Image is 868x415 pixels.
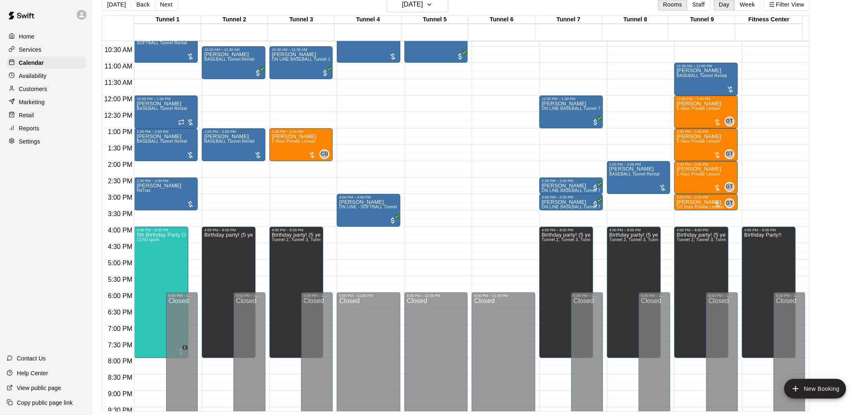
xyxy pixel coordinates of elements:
span: HitTrax [137,188,151,193]
div: 4:00 PM – 8:00 PM [272,228,321,232]
div: 10:30 AM – 11:30 AM: BASEBALL Tunnel Rental [202,46,265,79]
div: 3:00 PM – 3:30 PM [542,195,601,199]
span: CG [321,150,329,158]
span: 2:30 PM [106,178,135,185]
div: 4:00 PM – 8:00 PM: Birthday party! (5 year) [270,227,323,358]
div: 6:00 PM – 11:59 PM [407,294,466,298]
div: 4:00 PM – 8:00 PM [745,228,793,232]
p: Copy public page link [17,399,73,407]
span: SOFTBALL Tunnel Rental [137,41,187,45]
span: Tunnel 2, Tunnel 3, Tunnel 7, Tunnel 8, Tunnel 9 [677,237,771,242]
span: 3:00 PM [106,194,135,201]
span: All customers have paid [321,69,329,77]
span: 10:30 AM [103,46,135,53]
div: 1:00 PM – 2:00 PM: BASEBALL Tunnel Rental [134,128,198,161]
span: Gilbert Tussey [728,198,735,208]
div: 12:00 PM – 1:00 PM: BASEBALL Tunnel Rental [134,96,198,128]
div: 6:00 PM – 11:59 PM [474,294,533,298]
span: 12:30 PM [102,112,134,119]
div: 10:30 AM – 11:30 AM [272,48,331,52]
div: 4:00 PM – 8:00 PM: Birthday party! (5 year) [607,227,661,358]
div: 4:00 PM – 8:00 PM: Birthday Party!! [742,227,796,358]
span: All customers have paid [456,52,464,61]
span: 6 [183,345,187,350]
p: Contact Us [17,354,46,363]
p: Marketing [19,98,45,106]
div: 12:00 PM – 1:00 PM [137,97,195,101]
span: 6:00 PM [106,292,135,299]
span: 8:00 PM [106,358,135,365]
span: All customers have paid [592,184,600,192]
div: 3:00 PM – 3:30 PM: Neil Greene [539,194,603,210]
span: 4:00 PM [106,227,135,234]
div: 12:00 PM – 1:00 PM [677,97,736,101]
div: Corrin Green [320,149,329,159]
div: 4:00 PM – 8:00 PM: Birthday party! (5 year) [202,227,256,358]
a: Reports [7,122,86,135]
div: 3:00 PM – 3:30 PM: 1/2 Hour Private Lesson [674,194,738,210]
div: Settings [7,135,86,148]
a: Customers [7,83,86,95]
p: Settings [19,137,40,146]
span: 1:30 PM [106,145,135,152]
div: 4:00 PM – 8:00 PM [542,228,591,232]
p: Availability [19,72,47,80]
span: Recurring event [178,119,185,125]
div: 2:00 PM – 3:00 PM: 1-Hour Private Lesson [674,161,738,194]
span: GT [726,183,733,191]
a: Calendar [7,57,86,69]
div: Tunnel 1 [134,16,201,24]
span: 9:30 PM [106,407,135,414]
div: 2:30 PM – 3:30 PM: HitTrax [134,178,198,210]
p: Help Center [17,369,48,377]
span: 8:30 PM [106,374,135,381]
span: ON LINE - SOFTBALL Tunnel 1-6 Rental [339,205,418,209]
div: 6:00 PM – 11:59 PM [169,294,195,298]
span: All customers have paid [592,118,600,126]
div: Tunnel 5 [402,16,468,24]
div: 2:00 PM – 3:00 PM: BASEBALL Tunnel Rental [607,161,671,194]
div: Tunnel 9 [669,16,736,24]
div: 3:00 PM – 4:00 PM [339,195,398,199]
div: 2:00 PM – 3:00 PM [677,162,736,166]
span: Gilbert Tussey [728,149,735,159]
div: 2:00 PM – 3:00 PM [610,162,668,166]
div: 1:00 PM – 2:00 PM [272,130,331,134]
div: 6:00 PM – 11:59 PM [641,294,668,298]
span: 1-Hour Private Lesson [677,172,721,176]
span: 11:30 AM [103,79,135,86]
div: Gilbert Tussey [725,198,735,208]
span: 5:30 PM [106,276,135,283]
div: 4:00 PM – 8:00 PM: Birthday party! (5 year) [539,227,593,358]
div: 12:00 PM – 1:00 PM: 1-Hour Private Lesson [674,96,738,128]
div: 6:00 PM – 11:59 PM [708,294,735,298]
span: All customers have paid [389,217,397,225]
span: GT [726,199,733,207]
div: 2:30 PM – 3:30 PM [137,179,195,183]
span: 11:00 AM [103,63,135,70]
div: 10:30 AM – 11:30 AM: Cruz Corrales [270,46,333,79]
div: 1:00 PM – 2:00 PM [204,130,263,134]
button: add [784,379,846,399]
div: 1:00 PM – 2:00 PM: 1-Hour Private Lesson [270,128,333,161]
div: 4:00 PM – 8:00 PM: Birthday party! (5 year) [674,227,728,358]
span: ON LINE BASEBALL Tunnel 7-9 Rental [542,188,619,193]
span: 9:00 PM [106,391,135,398]
a: Retail [7,109,86,121]
p: Customers [19,85,47,93]
div: 1:00 PM – 2:00 PM: BASEBALL Tunnel Rental [202,128,265,161]
div: Tunnel 6 [468,16,535,24]
div: 6:00 PM – 11:59 PM [339,294,398,298]
span: BASEBALL Tunnel Rental [204,57,255,62]
div: Services [7,43,86,56]
div: 10:30 AM – 11:30 AM [204,48,263,52]
p: Retail [19,111,34,119]
div: 4:00 PM – 8:00 PM [137,228,185,232]
div: Tunnel 4 [335,16,402,24]
span: ON LINE BASEBALL Tunnel 7-9 Rental [542,106,619,111]
div: Fitness Center [736,16,802,24]
div: 6:00 PM – 11:59 PM [776,294,803,298]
